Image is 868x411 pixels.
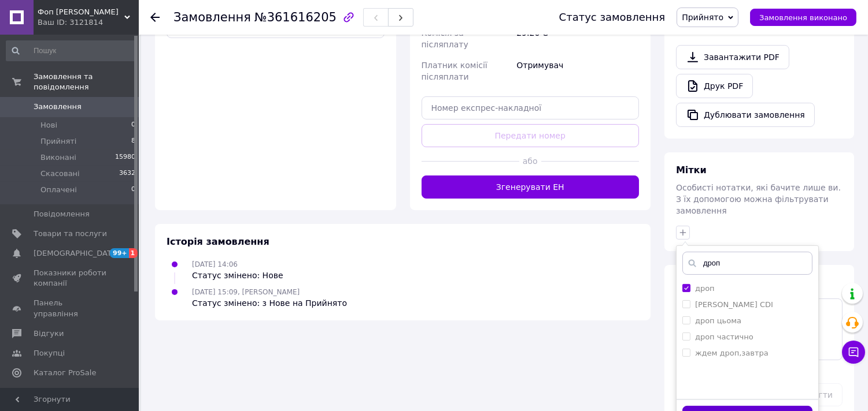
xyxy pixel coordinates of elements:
span: Історія замовлення [167,236,269,247]
button: Чат з покупцем [842,341,865,364]
span: 1 [129,248,138,258]
span: Повідомлення [34,209,90,219]
div: Статус змінено: Нове [192,270,283,281]
span: Прийняті [40,136,76,147]
span: Виконані [40,152,76,163]
label: [PERSON_NAME] CDI [695,300,773,309]
span: Мітки [676,165,707,175]
span: Показники роботи компанії [34,268,107,289]
span: Замовлення та повідомлення [34,72,139,92]
span: 8 [131,136,135,147]
div: Статус змінено: з Нове на Прийнято [192,297,347,309]
span: Комісія за післяплату [422,28,468,49]
span: 3632 [119,169,135,179]
span: Замовлення [34,102,82,112]
span: 15980 [115,152,135,163]
label: ждем дроп,завтра [695,349,769,357]
span: [DEMOGRAPHIC_DATA] [34,248,119,259]
span: Оплачені [40,185,77,195]
input: Напишіть назву мітки [682,252,812,275]
span: [DATE] 15:09, [PERSON_NAME] [192,288,300,296]
input: Номер експрес-накладної [422,96,640,119]
span: Товари та послуги [34,229,107,239]
span: Замовлення виконано [759,13,847,22]
span: [DATE] 14:06 [192,260,238,268]
span: Нові [40,120,57,130]
span: Платник комісії післяплати [422,61,487,81]
span: Фоп Рибалка Сабіна Абілівна [38,7,124,17]
span: Прийнято [682,13,723,22]
span: Замовлення [173,10,251,24]
span: Відгуки [34,328,64,339]
span: 0 [131,120,135,130]
div: 29.20 ₴ [514,23,641,55]
button: Замовлення виконано [750,9,856,26]
div: Повернутися назад [150,12,160,23]
span: 0 [131,185,135,195]
span: №361616205 [254,10,337,24]
a: Завантажити PDF [676,45,789,69]
span: або [519,155,541,167]
span: Покупці [34,348,65,358]
span: Панель управління [34,298,107,319]
div: Ваш ID: 3121814 [38,17,139,28]
button: Згенерувати ЕН [422,175,640,199]
span: Скасовані [40,169,80,179]
div: Статус замовлення [559,12,666,23]
button: Дублювати замовлення [676,103,815,127]
div: Отримувач [514,55,641,87]
label: дроп цьома [695,316,741,325]
span: Каталог ProSale [34,368,96,378]
input: Пошук [6,40,136,61]
a: Друк PDF [676,74,753,98]
span: Особисті нотатки, які бачите лише ви. З їх допомогою можна фільтрувати замовлення [676,183,841,215]
label: дроп частично [695,332,754,341]
span: 99+ [110,248,129,258]
label: дроп [695,284,715,293]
